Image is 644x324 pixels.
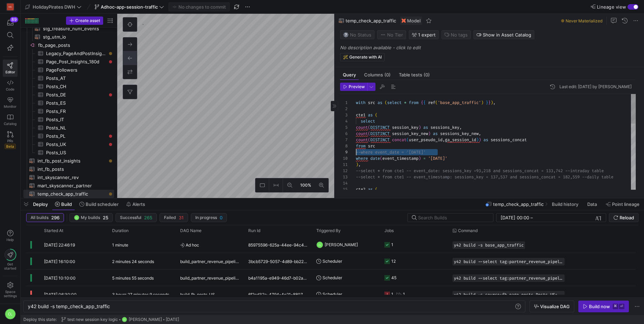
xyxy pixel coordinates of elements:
[377,30,406,39] button: No tierNo Tier
[129,317,162,322] span: [PERSON_NAME]
[428,131,430,136] span: )
[440,131,479,136] span: sessions_key_new
[384,228,394,233] span: Jobs
[316,241,323,248] div: CL
[566,18,602,23] span: Never Materialized
[23,140,114,148] a: Posts_UK​​​​​​​​​
[180,286,215,303] span: build_fb_posts_US
[166,317,179,322] span: [DATE]
[52,198,75,210] button: Build
[375,112,378,118] span: (
[23,132,114,140] a: Posts_PL​​​​​​​​​
[454,292,563,297] span: y42 build -s source:fb_page_posts.Posts_US+ --retry-attempts 5 --retry-interval 50
[370,131,390,136] span: DISTINCT
[454,259,563,264] span: y42 build --select tag:partner_revenue_pipeline,tag:afternoon
[409,137,443,143] span: user_pseudo_id
[349,84,365,89] span: Preview
[23,49,114,58] div: Press SPACE to select this row.
[23,132,114,140] div: Press SPACE to select this row.
[552,201,578,207] span: Build history
[46,74,106,82] span: Posts_AT​​​​​​​​​
[619,304,624,309] kbd: ⏎
[31,215,48,220] span: All builds
[195,215,217,220] span: In progress
[476,174,597,180] span: key = 137,537 and sessions_concat = 182,559 --dail
[46,91,106,99] span: Posts_DE​​​​​​​​​
[180,253,240,270] span: build_partner_revenue_pipeline_afternoon
[23,190,114,198] div: Press SPACE to select this row.
[356,187,365,192] span: cte2
[93,2,166,11] button: Adhoc-app-session-traffic
[7,3,14,10] div: HG
[191,213,227,222] button: In progress0
[61,201,72,207] span: Build
[423,100,426,105] span: {
[620,215,634,220] span: Reload
[23,173,114,181] a: int_skyscanner_rev​​​​​​​​​​
[23,33,114,41] div: Press SPACE to select this row.
[349,55,382,60] span: Generate with AI
[23,74,114,82] a: Posts_AT​​​​​​​​​
[46,149,106,157] span: Posts_US​​​​​​​​​
[343,32,371,38] span: No Status
[387,100,402,105] span: select
[75,18,100,23] span: Create asset
[37,182,106,190] span: mart_skyscanner_partner​​​​​​​​​​
[23,58,114,66] a: Page_Post_Insights_180d​​​​​​​​​
[559,84,632,89] div: Last edit: [DATE] by [PERSON_NAME]
[378,100,382,105] span: as
[23,33,114,41] a: stg_utm_io​​​​​​​​​​
[23,58,114,66] div: Press SPACE to select this row.
[418,215,488,220] input: Search Builds
[244,253,312,269] div: 3bcb5729-5057-4d89-bb22-2d7f74314201
[384,73,391,77] span: (0)
[493,100,495,105] span: ,
[26,237,637,253] div: Press SPACE to select this row.
[59,315,181,324] button: test new session key logicCL[PERSON_NAME][DATE]
[340,149,348,155] div: 9
[346,18,396,23] span: temp_check_app_traffic
[248,228,260,233] span: Run Id
[428,100,435,105] span: ref
[44,259,75,264] span: [DATE] 16:10:00
[479,131,481,136] span: ,
[23,107,114,115] div: Press SPACE to select this row.
[340,118,348,124] div: 4
[23,148,114,157] a: Posts_US​​​​​​​​​
[613,304,618,309] kbd: ⌘
[424,73,430,77] span: (0)
[23,181,114,190] a: mart_skyscanner_partner​​​​​​​​​​
[368,125,370,130] span: (
[399,73,430,77] span: Table tests
[26,270,637,286] div: Press SPACE to select this row.
[340,106,348,112] div: 2
[340,130,348,137] div: 6
[343,32,349,38] img: No status
[46,83,106,91] span: Posts_CH​​​​​​​​​
[23,190,114,198] a: temp_check_app_traffic​​​​​​​​​​
[37,165,106,173] span: int_fb_posts​​​​​​​​​​
[531,215,533,220] span: –
[3,279,18,301] a: Spacesettings
[391,253,396,269] div: 12
[486,100,488,105] span: }
[476,137,479,143] span: )
[451,32,468,38] span: No tags
[37,174,106,181] span: int_skyscanner_rev​​​​​​​​​​
[325,237,358,253] span: [PERSON_NAME]
[370,137,390,143] span: DISTINCT
[578,301,629,312] button: Build now⌘⏎
[244,286,312,302] div: 6f2cd32a-4794-4e21-8807-d2ca3b86372f
[421,100,423,105] span: {
[428,156,447,161] span: '[DATE]'
[340,180,348,186] div: 14
[356,143,365,149] span: from
[435,100,438,105] span: (
[392,137,406,143] span: concat
[603,198,643,210] button: Point lineage
[501,215,529,220] input: Start datetime
[76,198,122,210] button: Build scheduler
[356,162,358,167] span: )
[3,111,18,128] a: Catalog
[418,32,436,38] span: 1 expert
